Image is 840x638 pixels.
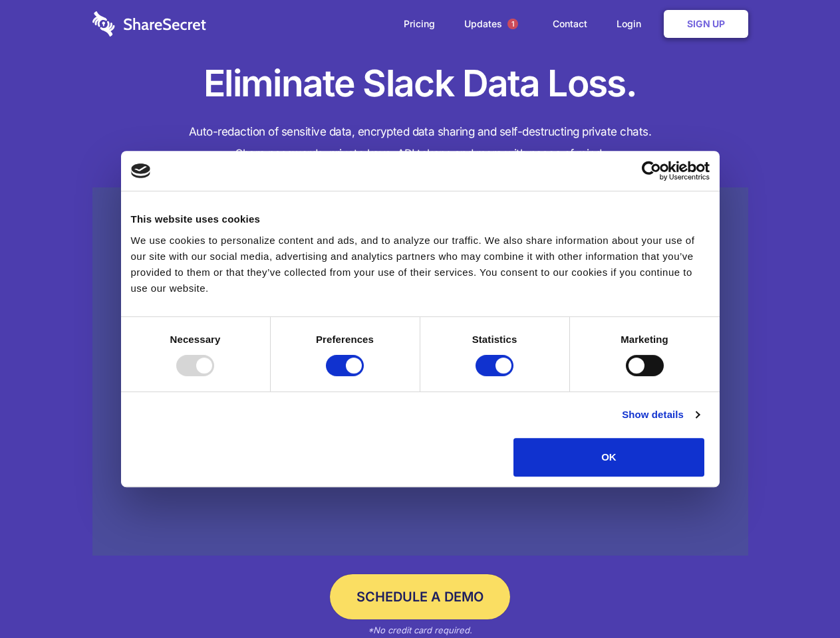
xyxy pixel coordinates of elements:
em: *No credit card required. [368,625,472,635]
strong: Necessary [170,334,221,345]
a: Show details [622,407,699,423]
strong: Statistics [472,334,517,345]
strong: Preferences [316,334,374,345]
a: Wistia video thumbnail [92,187,748,556]
a: Pricing [390,3,448,45]
h1: Eliminate Slack Data Loss. [92,60,748,108]
a: Contact [539,3,601,45]
a: Sign Up [664,10,748,38]
button: OK [513,438,704,477]
div: We use cookies to personalize content and ads, and to analyze our traffic. We also share informat... [131,233,710,296]
a: Schedule a Demo [330,574,510,619]
a: Usercentrics Cookiebot - opens in a new window [593,161,710,181]
a: Login [603,3,661,45]
span: 1 [507,19,518,29]
img: logo [131,163,151,178]
img: logo-wordmark-white-trans-d4663122ce5f474addd5e946df7df03e33cb6a1c49d2221995e7729f52c070b2.svg [92,11,206,37]
h4: Auto-redaction of sensitive data, encrypted data sharing and self-destructing private chats. Shar... [92,121,748,165]
strong: Marketing [621,334,668,345]
div: This website uses cookies [131,211,710,227]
